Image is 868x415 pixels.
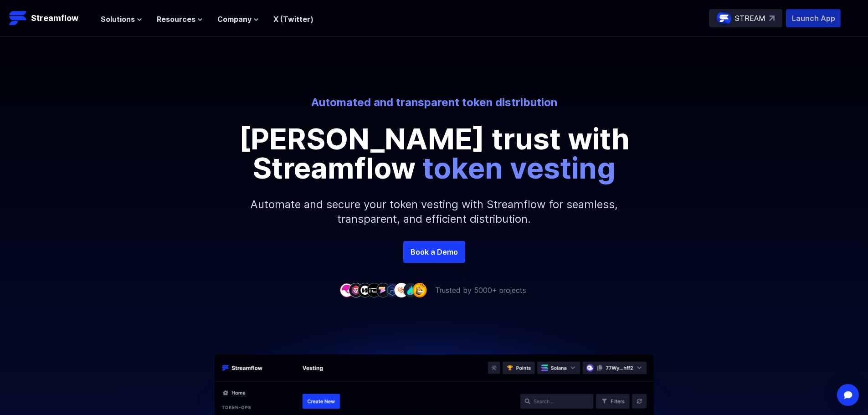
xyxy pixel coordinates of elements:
span: token vesting [422,150,616,185]
div: Open Intercom Messenger [837,384,859,406]
img: top-right-arrow.svg [769,15,775,21]
a: Streamflow [9,9,92,27]
img: streamflow-logo-circle.png [717,11,731,26]
img: company-1 [339,283,354,297]
p: Trusted by 5000+ projects [435,285,526,296]
button: Company [217,14,259,25]
img: company-5 [376,283,390,297]
img: company-6 [385,283,400,297]
p: Automated and transparent token distribution [182,95,687,110]
button: Solutions [101,14,142,25]
a: Book a Demo [403,241,465,263]
span: Solutions [101,14,135,25]
span: Company [217,14,252,25]
p: Streamflow [31,12,78,25]
button: Launch App [786,9,841,27]
img: Streamflow Logo [9,9,27,27]
button: Resources [157,14,203,25]
span: Resources [157,14,195,25]
img: company-4 [367,283,381,297]
a: STREAM [709,9,782,27]
a: X (Twitter) [273,15,313,24]
img: company-8 [403,283,418,297]
img: company-9 [412,283,427,297]
p: [PERSON_NAME] trust with Streamflow [229,124,639,183]
p: Automate and secure your token vesting with Streamflow for seamless, transparent, and efficient d... [238,183,630,241]
img: company-7 [394,283,409,297]
img: company-3 [358,283,372,297]
p: STREAM [735,13,765,24]
img: company-2 [349,283,363,297]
